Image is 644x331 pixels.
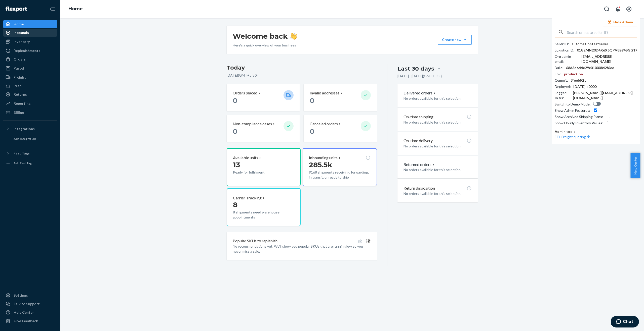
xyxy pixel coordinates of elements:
p: Available units [233,155,258,161]
p: Admin tools [555,129,637,134]
span: 0 [233,96,237,105]
p: No orders available for this selection [404,120,472,125]
p: [DATE] ( GMT+5:30 ) [227,73,377,78]
p: No orders available for this selection [404,167,472,172]
a: Inbounds [3,29,57,37]
div: Deployed : [555,84,571,89]
input: Search or paste seller ID [567,27,637,37]
div: Home [14,22,24,27]
div: 3feebf0fc [571,78,586,83]
p: Inbounding units [309,155,338,161]
div: Reporting [14,101,30,106]
a: Add Fast Tag [3,159,57,167]
div: Orders [14,57,26,62]
button: Give Feedback [3,317,57,325]
div: Inventory [14,39,30,44]
p: 8 shipments need warehouse appointments [233,210,294,220]
button: Canceled orders 0 [304,115,377,142]
a: Home [3,20,57,28]
div: Show Archived Shipping Plans : [555,114,603,119]
div: production [564,72,583,77]
div: Help Center [14,310,34,315]
div: Last 30 days [397,65,434,73]
div: Logged In As : [555,90,570,100]
div: Settings [14,293,28,298]
div: [PERSON_NAME][EMAIL_ADDRESS][DOMAIN_NAME] [573,90,637,100]
iframe: Opens a widget where you can chat to one of our agents [611,316,639,328]
p: Canceled orders [310,121,338,127]
span: 285.5k [309,160,332,169]
div: 01GEMN20D4X6X5QPV8B94SGG17 [577,48,637,53]
a: Home [68,6,83,12]
span: 0 [310,96,314,105]
div: Fast Tags [14,151,30,156]
a: Help Center [3,308,57,316]
div: Freight [14,75,26,80]
p: On-time shipping [404,114,433,120]
a: Billing [3,108,57,117]
div: Build : [555,65,563,70]
img: Flexport logo [6,7,27,12]
img: hand-wave emoji [290,33,297,40]
div: Org admin email : [555,54,579,64]
span: 0 [233,127,237,136]
div: 68d3d6d4e29c01000842f6ee [566,65,614,70]
button: Open account menu [624,4,634,14]
p: No recommendations yet. We’ll show you popular SKUs that are running low so you never miss a sale. [233,244,371,254]
div: Show Admin Features : [555,108,590,113]
div: Env : [555,72,561,77]
a: Freight [3,73,57,81]
div: Give Feedback [14,318,38,323]
button: Non-compliance cases 0 [227,115,300,142]
span: Help Center [630,153,640,178]
div: Logistics ID : [555,48,574,53]
p: On-time delivery [404,138,433,144]
div: Switch to Demo Mode : [555,102,591,107]
a: Add Integration [3,135,57,143]
a: Parcel [3,64,57,72]
button: Create new [438,35,472,45]
p: Return disposition [404,185,435,191]
div: Inbounds [14,30,29,35]
div: Talk to Support [14,301,40,306]
div: Seller ID : [555,41,569,46]
ol: breadcrumbs [64,2,87,16]
p: Invalid addresses [310,90,339,96]
p: Non-compliance cases [233,121,272,127]
button: Invalid addresses 0 [304,84,377,111]
div: Billing [14,110,24,115]
p: No orders available for this selection [404,144,472,149]
div: Show Hourly Inventory Values : [555,121,603,126]
div: Integrations [14,126,35,131]
div: Replenishments [14,48,40,53]
span: 0 [310,127,314,136]
p: [DATE] - [DATE] ( GMT+5:30 ) [397,74,442,79]
button: Carrier Tracking88 shipments need warehouse appointments [227,188,301,226]
button: Orders placed 0 [227,84,300,111]
h3: Today [227,64,377,72]
div: Commit : [555,78,568,83]
button: Fast Tags [3,149,57,157]
p: No orders available for this selection [404,96,472,101]
span: 13 [233,160,240,169]
div: [DATE] +0000 [573,84,596,89]
p: Ready for fulfillment [233,170,279,175]
p: Orders placed [233,90,257,96]
p: Here’s a quick overview of your business [233,43,297,48]
button: Returned orders [404,162,435,168]
p: Carrier Tracking [233,195,262,201]
button: Close Navigation [47,4,57,14]
button: Open Search Box [602,4,612,14]
button: Talk to Support [3,300,57,308]
h1: Welcome back [233,32,297,41]
div: Parcel [14,66,24,71]
div: Add Integration [14,137,36,141]
a: Prep [3,82,57,90]
button: Delivered orders [404,90,436,96]
button: Inbounding units285.5k9168 shipments receiving, forwarding, in transit, or ready to ship [303,148,377,186]
div: Prep [14,83,21,88]
div: [EMAIL_ADDRESS][DOMAIN_NAME] [581,54,637,64]
div: Returns [14,92,27,97]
